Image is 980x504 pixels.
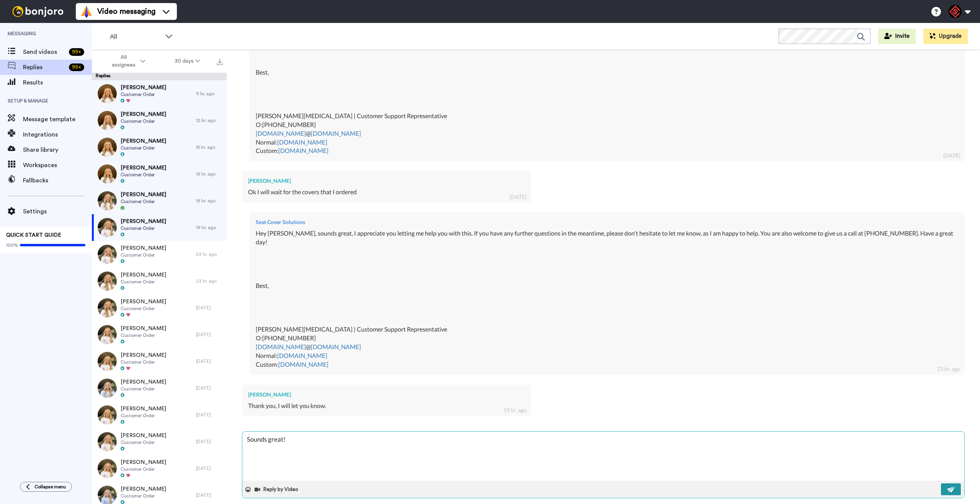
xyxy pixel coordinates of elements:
a: [DOMAIN_NAME] [277,138,327,146]
a: [DOMAIN_NAME] [311,130,361,137]
div: [PERSON_NAME] [248,177,525,185]
img: 0db70c1f-9ce0-4807-80f1-5d7cfd762dd6-thumb.jpg [98,352,117,371]
a: [DOMAIN_NAME] [256,343,306,350]
div: [DATE] [196,305,223,311]
img: bj-logo-header-white.svg [9,6,67,17]
span: Customer Order [121,91,166,98]
span: Customer Order [121,359,166,365]
a: [PERSON_NAME]Customer Order[DATE] [92,294,227,321]
button: All assignees [93,50,160,72]
span: [PERSON_NAME] [121,84,166,91]
img: vm-color.svg [80,5,93,18]
span: Results [23,78,92,87]
a: [PERSON_NAME]Customer Order12 hr. ago [92,107,227,134]
div: 19 hr. ago [196,224,223,231]
div: 19 hr. ago [503,406,526,414]
span: [PERSON_NAME] [121,111,166,118]
a: [PERSON_NAME]Customer Order18 hr. ago [92,187,227,214]
a: [PERSON_NAME]Customer Order23 hr. ago [92,268,227,294]
a: [PERSON_NAME]Customer Order[DATE] [92,428,227,455]
span: [PERSON_NAME] [121,325,166,332]
span: Customer Order [121,172,166,178]
span: Customer Order [121,493,166,499]
img: d2d49132-2c17-4cbf-92ef-ec7e8ec3791b-thumb.jpg [98,272,117,291]
img: 57033c35-f477-4d20-b3c4-5ab57f04aea0-thumb.jpg [98,218,117,237]
img: export.svg [217,59,223,65]
div: Thank you, I will let you know. [248,402,525,410]
div: [DATE] [196,439,223,445]
a: [PERSON_NAME]Customer Order[DATE] [92,348,227,375]
div: 23 hr. ago [196,278,223,284]
div: 18 hr. ago [196,198,223,204]
span: Video messaging [97,6,155,17]
a: [DOMAIN_NAME] [278,361,328,368]
span: [PERSON_NAME] [121,164,166,172]
span: Customer Order [121,279,166,285]
button: Export all results that match these filters now. [214,55,225,67]
div: [DATE] [196,358,223,364]
span: [PERSON_NAME] [121,351,166,359]
span: All [110,32,161,41]
a: Invite [878,29,916,44]
span: [PERSON_NAME] [121,378,166,386]
a: [PERSON_NAME]Customer Order[DATE] [92,321,227,348]
span: 100% [6,242,18,248]
a: [DOMAIN_NAME] [256,130,306,137]
div: 99 + [69,63,84,71]
span: Customer Order [121,252,166,258]
span: Customer Order [121,145,166,151]
div: Ok I will wait for the covers that I ordered [248,188,525,197]
button: 30 days [160,54,215,68]
span: QUICK START GUIDE [6,232,61,238]
div: 16 hr. ago [196,171,223,177]
div: [DATE] [196,332,223,338]
img: 6f48f6f6-2143-4c3e-82bc-2925ef78c7a5-thumb.jpg [98,325,117,344]
div: [DATE] [510,193,526,201]
a: [PERSON_NAME]Customer Order23 hr. ago [92,241,227,268]
span: [PERSON_NAME] [121,218,166,225]
img: 510d7485-7224-45f7-8d51-e209e135d2ea-thumb.jpg [98,459,117,478]
a: [DOMAIN_NAME] [277,352,327,359]
span: [PERSON_NAME] [121,244,166,252]
div: 23 hr. ago [937,365,960,373]
div: 99 + [69,48,84,56]
span: Customer Order [121,466,166,472]
span: Customer Order [121,439,166,445]
span: [PERSON_NAME] [121,191,166,198]
span: Customer Order [121,198,166,205]
span: Collapse menu [34,484,66,490]
a: [PERSON_NAME]Customer Order16 hr. ago [92,161,227,187]
span: [PERSON_NAME] [121,298,166,306]
span: Share library [23,145,92,154]
img: 9b378d04-2bb3-4839-8373-308b6e21f757-thumb.jpg [98,379,117,398]
button: Upgrade [923,29,968,44]
span: [PERSON_NAME] [121,485,166,493]
img: f0d36fcb-40ce-41f9-bc78-fb01478e433e-thumb.jpg [98,245,117,264]
span: [PERSON_NAME] [121,458,166,466]
span: [PERSON_NAME] [121,432,166,439]
img: e5869494-edc0-43af-b8eb-fe938c43a502-thumb.jpg [98,111,117,130]
div: [DATE] [196,385,223,391]
div: [DATE] [943,152,960,159]
span: Customer Order [121,413,166,419]
a: [PERSON_NAME]Customer Order15 hr. ago [92,134,227,161]
button: Collapse menu [20,482,72,492]
span: Customer Order [121,332,166,338]
div: [PERSON_NAME] [248,391,525,398]
div: [DATE] [196,412,223,418]
span: Customer Order [121,306,166,312]
span: Customer Order [121,118,166,124]
a: [PERSON_NAME]Customer Order[DATE] [92,375,227,402]
button: Reply by Video [254,484,301,495]
img: 62401c04-7ad4-4ef9-b427-36f55b24b825-thumb.jpg [98,405,117,424]
span: Send videos [23,47,66,57]
img: 398deb54-9925-44c4-930b-9fce91f32fc7-thumb.jpg [98,298,117,317]
span: [PERSON_NAME] [121,405,166,413]
div: 15 hr. ago [196,144,223,150]
div: Hey [PERSON_NAME], sounds great, I appreciate you letting me help you with this. If you have any ... [256,229,959,369]
span: Settings [23,207,92,216]
span: Message template [23,115,92,124]
div: [DATE] [196,465,223,471]
a: [PERSON_NAME]Customer Order[DATE] [92,455,227,482]
div: Seat Cover Solutions [256,218,959,226]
